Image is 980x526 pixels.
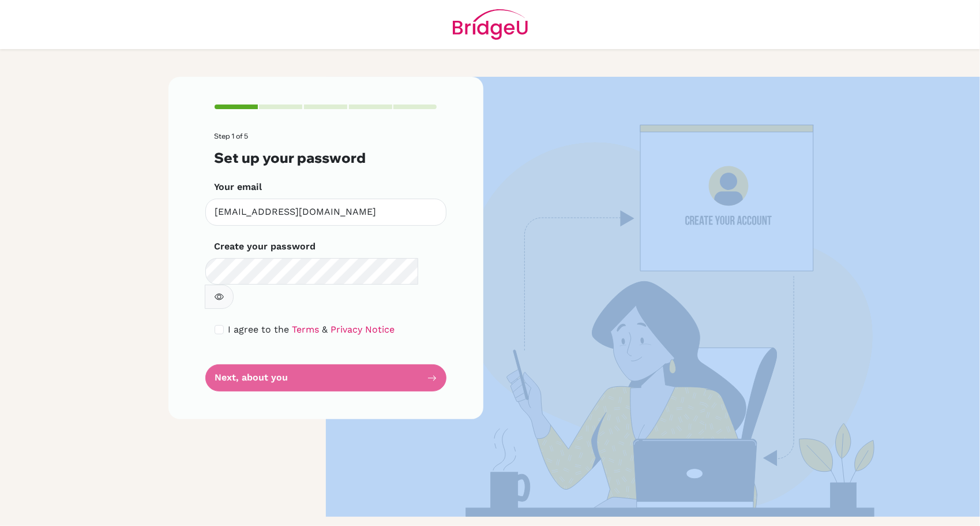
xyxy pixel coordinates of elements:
[215,150,437,166] h3: Set up your password
[215,240,316,253] label: Create your password
[331,324,395,335] a: Privacy Notice
[228,324,290,335] span: I agree to the
[322,324,328,335] span: &
[215,180,262,194] label: Your email
[205,199,446,226] input: Insert your email*
[292,324,320,335] a: Terms
[215,132,249,140] span: Step 1 of 5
